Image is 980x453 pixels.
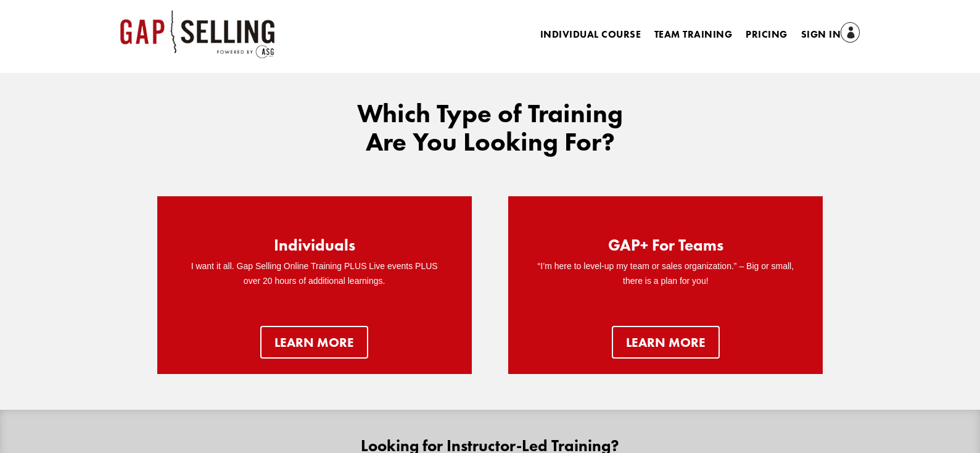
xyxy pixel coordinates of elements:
[801,27,860,44] a: Sign In
[540,30,641,44] a: Individual Course
[182,259,447,289] p: I want it all. Gap Selling Online Training PLUS Live events PLUS over 20 hours of additional lear...
[274,237,355,259] h2: Individuals
[260,326,368,358] a: Learn more
[612,326,720,358] a: learn more
[746,30,787,44] a: Pricing
[336,99,644,162] h2: Which Type of Training Are You Looking For?
[608,237,723,259] h2: GAP+ For Teams
[654,30,732,44] a: Team Training
[533,259,798,289] p: “I’m here to level-up my team or sales organization.” – Big or small, there is a plan for you!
